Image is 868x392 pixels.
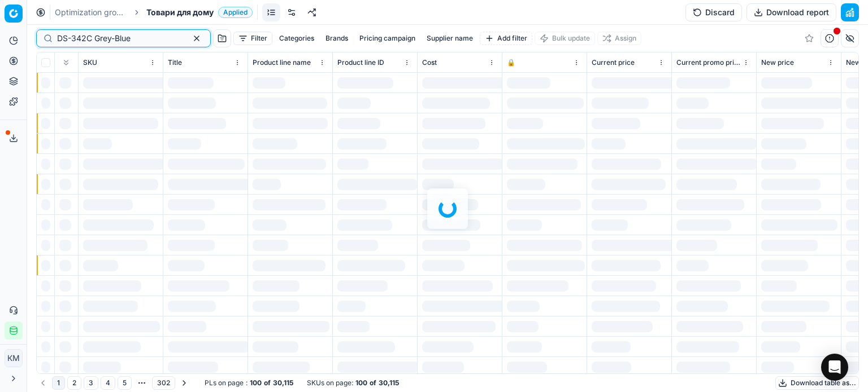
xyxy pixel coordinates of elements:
button: Download report [747,3,836,21]
div: Open Intercom Messenger [821,354,848,381]
span: КM [5,350,22,367]
nav: breadcrumb [55,7,253,18]
button: Discard [685,3,742,21]
button: КM [5,349,23,367]
span: Товари для дому [146,7,214,18]
span: Товари для домуApplied [146,7,253,18]
a: Optimization groups [55,7,127,18]
span: Applied [218,7,253,18]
